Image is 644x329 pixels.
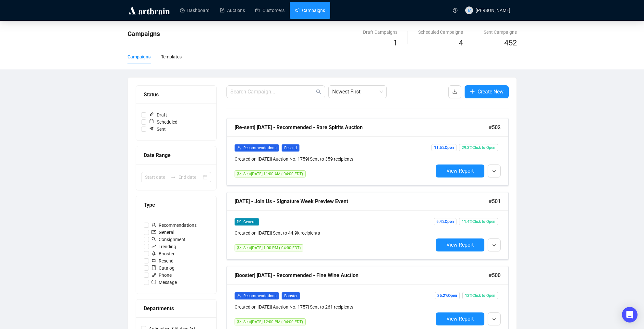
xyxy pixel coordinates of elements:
span: book [152,265,156,270]
span: question-circle [453,8,457,13]
span: retweet [152,258,156,263]
span: 11.4% Click to Open [459,218,498,225]
span: download [452,89,457,94]
span: to [171,175,176,180]
span: 11.5% Open [431,144,456,151]
div: Draft Campaigns [363,29,397,36]
span: Sent [DATE] 12:00 PM (-04:00 EDT) [243,320,303,324]
div: Departments [144,304,209,312]
span: Scheduled [146,118,180,126]
span: send [237,172,241,176]
a: Auctions [220,2,245,19]
div: Date Range [144,151,209,159]
div: Created on [DATE] | Sent to 44.9k recipients [235,229,433,237]
span: 29.3% Click to Open [459,144,498,151]
span: Resend [149,257,176,264]
span: General [149,229,177,236]
span: Consignment [149,236,188,243]
div: Campaigns [128,53,151,60]
button: Create New [465,85,509,98]
a: Dashboard [180,2,210,19]
span: 5.4% Open [434,218,456,225]
span: Newest First [332,86,383,98]
span: Recommendations [243,294,276,298]
span: down [492,243,496,247]
span: send [237,320,241,323]
input: Search Campaign... [230,88,315,96]
span: rocket [152,251,156,256]
div: Scheduled Campaigns [418,29,463,36]
span: View Report [446,242,474,248]
input: End date [178,174,201,181]
a: [Re-sent] [DATE] - Recommended - Rare Spirits Auction#502userRecommendationsResendCreated on [DAT... [226,118,509,186]
span: Recommendations [149,222,199,229]
span: #500 [489,271,501,279]
span: HA [467,7,471,13]
span: user [237,146,241,150]
span: rise [152,244,156,249]
span: plus [470,89,475,94]
span: Trending [149,243,179,250]
span: down [492,169,496,173]
span: user [152,223,156,227]
div: Type [144,201,209,209]
span: Booster [149,250,177,257]
div: [DATE] - Join Us - Signature Week Preview Event [235,197,489,205]
span: 4 [459,38,463,47]
div: Open Intercom Messenger [622,307,638,323]
span: 13% Click to Open [462,292,498,299]
div: [Booster] [DATE] - Recommended - Fine Wine Auction [235,271,489,279]
span: Sent [DATE] 1:00 PM (-04:00 EDT) [243,246,301,250]
div: Created on [DATE] | Auction No. 1757 | Sent to 261 recipients [235,303,433,311]
span: swap-right [171,175,176,180]
span: 35.2% Open [435,292,460,299]
span: General [243,220,257,224]
div: Created on [DATE] | Auction No. 1759 | Sent to 359 recipients [235,155,433,163]
span: phone [152,273,156,277]
span: Draft [146,111,170,118]
div: Sent Campaigns [484,29,517,36]
span: mail [237,220,241,224]
span: Sent [146,126,168,133]
img: logo [128,5,171,16]
span: Create New [478,88,504,96]
span: Message [149,279,179,286]
button: View Report [436,312,484,325]
span: Phone [149,272,174,279]
span: down [492,317,496,321]
span: Recommendations [243,146,276,150]
span: #502 [489,123,501,131]
span: View Report [446,168,474,174]
button: View Report [436,238,484,251]
span: Resend [282,144,299,152]
a: [DATE] - Join Us - Signature Week Preview Event#501mailGeneralCreated on [DATE]| Sent to 44.9k re... [226,192,509,260]
span: search [316,89,321,94]
span: user [237,294,241,298]
span: search [152,237,156,241]
input: Start date [145,174,168,181]
span: message [152,280,156,284]
a: Campaigns [295,2,325,19]
div: [Re-sent] [DATE] - Recommended - Rare Spirits Auction [235,123,489,131]
div: Templates [161,53,182,60]
div: Status [144,91,209,99]
span: Catalog [149,264,177,272]
button: View Report [436,164,484,177]
span: mail [152,230,156,234]
span: send [237,246,241,250]
span: Booster [282,292,300,299]
span: #501 [489,197,501,205]
span: [PERSON_NAME] [476,8,510,13]
span: Campaigns [128,30,160,38]
a: Customers [255,2,285,19]
span: 1 [393,38,397,47]
span: 452 [504,38,517,47]
span: Sent [DATE] 11:00 AM (-04:00 EDT) [243,172,303,176]
span: View Report [446,316,474,322]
